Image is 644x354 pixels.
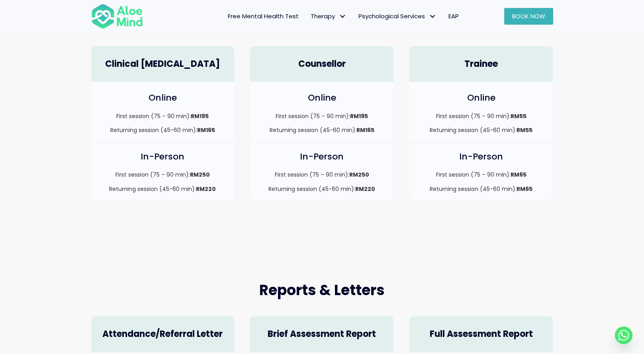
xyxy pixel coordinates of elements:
h4: Online [417,92,545,104]
p: First session (75 – 90 min): [99,112,227,120]
strong: RM220 [196,185,216,193]
a: Psychological ServicesPsychological Services: submenu [352,8,442,25]
h4: In-Person [417,151,545,163]
span: Free Mental Health Test [228,12,299,20]
span: Psychological Services: submenu [427,11,438,22]
a: Book Now [504,8,553,25]
p: First session (75 – 90 min): [99,171,227,179]
p: Returning session (45-60 min): [99,185,227,193]
h4: Online [258,92,386,104]
strong: RM220 [355,185,375,193]
strong: RM195 [191,112,209,120]
h4: Attendance/Referral Letter [99,328,227,340]
p: Returning session (45-60 min): [258,185,386,193]
p: Returning session (45-60 min): [99,126,227,134]
strong: RM55 [511,112,527,120]
strong: RM165 [356,126,374,134]
nav: Menu [153,8,465,25]
p: First session (75 – 90 min): [258,171,386,179]
span: Therapy: submenu [337,11,348,22]
p: First session (75 – 90 min): [258,112,386,120]
h4: Clinical [MEDICAL_DATA] [99,58,227,70]
h4: In-Person [99,151,227,163]
img: Aloe mind Logo [91,3,143,29]
p: Returning session (45-60 min): [417,126,545,134]
p: First session (75 – 90 min): [417,171,545,179]
h4: Counsellor [258,58,386,70]
strong: RM65 [511,171,527,179]
strong: RM250 [190,171,210,179]
span: Therapy [311,12,346,20]
h4: Online [99,92,227,104]
span: Reports & Letters [259,280,385,300]
strong: RM165 [197,126,215,134]
span: Psychological Services [358,12,437,20]
a: EAP [442,8,465,25]
p: Returning session (45-60 min): [258,126,386,134]
strong: RM65 [517,185,532,193]
span: EAP [448,12,459,20]
strong: RM195 [350,112,368,120]
h4: Full Assessment Report [417,328,545,340]
h4: Brief Assessment Report [258,328,386,340]
a: Free Mental Health Test [222,8,305,25]
strong: RM55 [517,126,532,134]
p: First session (75 – 90 min): [417,112,545,120]
a: Whatsapp [615,327,632,344]
span: Book Now [512,12,545,20]
strong: RM250 [349,171,369,179]
p: Returning session (45-60 min): [417,185,545,193]
h4: In-Person [258,151,386,163]
a: TherapyTherapy: submenu [305,8,352,25]
h4: Trainee [417,58,545,70]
